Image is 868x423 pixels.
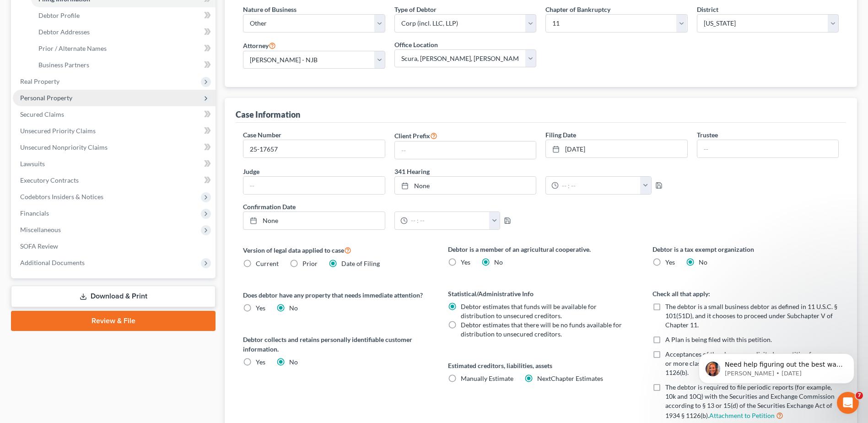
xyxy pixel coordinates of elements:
span: SOFA Review [20,242,58,250]
span: Codebtors Insiders & Notices [20,193,103,201]
input: -- [395,141,536,159]
a: Debtor Addresses [31,24,216,40]
span: Financials [20,209,49,217]
span: NextChapter Estimates [537,374,603,382]
span: Date of Filing [341,260,380,267]
a: Executory Contracts [13,172,216,189]
label: Version of legal data applied to case [243,244,429,255]
label: Type of Debtor [394,5,437,14]
a: Review & File [11,311,216,331]
span: 7 [856,392,863,399]
label: Debtor is a tax exempt organization [652,244,839,254]
span: Current [256,260,279,267]
span: Debtor estimates that funds will be available for distribution to unsecured creditors. [461,303,597,320]
label: Does debtor have any property that needs immediate attention? [243,290,429,300]
span: The debtor is required to file periodic reports (for example, 10k and 10Q) with the Securities an... [665,383,835,419]
a: SOFA Review [13,238,216,255]
span: Business Partners [38,61,89,69]
span: Lawsuits [20,160,45,168]
label: Debtor is a member of an agricultural cooperative. [448,244,634,254]
span: Miscellaneous [20,226,61,233]
a: Secured Claims [13,106,216,123]
a: Unsecured Nonpriority Claims [13,139,216,156]
span: A Plan is being filed with this petition. [665,336,772,343]
a: Attachment to Petition [709,412,775,419]
span: Yes [461,258,470,266]
span: Yes [665,258,675,266]
a: Lawsuits [13,156,216,172]
a: None [395,177,536,194]
input: -- [697,140,838,157]
label: Client Prefix [394,130,437,141]
a: Unsecured Priority Claims [13,123,216,139]
a: Prior / Alternate Names [31,40,216,57]
label: Estimated creditors, liabilities, assets [448,361,634,370]
span: Debtor estimates that there will be no funds available for distribution to unsecured creditors. [461,321,622,338]
label: Nature of Business [243,5,297,14]
a: Debtor Profile [31,7,216,24]
span: Yes [256,358,265,366]
span: Personal Property [20,94,72,102]
span: Debtor Addresses [38,28,90,36]
span: No [289,358,298,366]
label: Debtor collects and retains personally identifiable customer information. [243,335,429,354]
span: The debtor is a small business debtor as defined in 11 U.S.C. § 101(51D), and it chooses to proce... [665,303,837,329]
span: Additional Documents [20,259,85,266]
label: Attorney [243,40,276,51]
a: Business Partners [31,57,216,73]
span: Prior / Alternate Names [38,44,107,52]
a: None [243,212,384,229]
span: Unsecured Nonpriority Claims [20,143,108,151]
label: Chapter of Bankruptcy [545,5,610,14]
a: [DATE] [546,140,687,157]
label: Trustee [697,130,718,140]
label: Filing Date [545,130,576,140]
input: -- : -- [559,177,641,194]
label: 341 Hearing [390,167,692,176]
span: Manually Estimate [461,374,513,382]
input: -- [243,177,384,194]
iframe: Intercom notifications message [685,334,868,398]
label: Case Number [243,130,281,140]
div: Case Information [236,109,300,120]
label: Judge [243,167,259,176]
span: Prior [302,260,318,267]
label: Check all that apply: [652,289,839,298]
span: Acceptances of the plan were solicited prepetition from one or more classes of creditors, in acco... [665,350,835,376]
input: Enter case number... [243,140,384,157]
span: Secured Claims [20,110,64,118]
span: Real Property [20,77,59,85]
label: Confirmation Date [238,202,541,211]
span: Unsecured Priority Claims [20,127,96,135]
span: Executory Contracts [20,176,79,184]
span: Yes [256,304,265,312]
label: Statistical/Administrative Info [448,289,634,298]
label: District [697,5,718,14]
span: Debtor Profile [38,11,80,19]
label: Office Location [394,40,438,49]
input: -- : -- [408,212,490,229]
iframe: Intercom live chat [837,392,859,414]
span: No [494,258,503,266]
span: No [699,258,707,266]
span: No [289,304,298,312]
a: Download & Print [11,286,216,307]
